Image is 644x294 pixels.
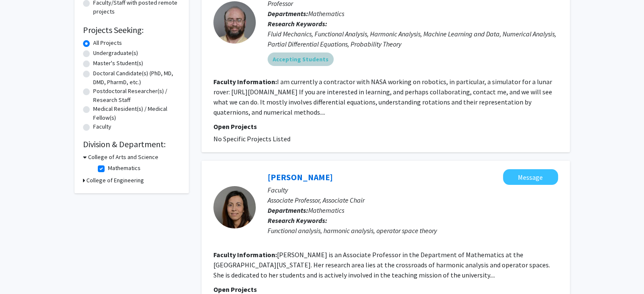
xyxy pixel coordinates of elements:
span: Mathematics [308,206,344,214]
button: Message Asma Harcharras [503,169,558,185]
b: Departments: [268,206,308,214]
h3: College of Arts and Science [88,153,158,162]
a: [PERSON_NAME] [268,172,333,182]
label: Master's Student(s) [93,59,143,68]
span: Mathematics [308,9,344,18]
b: Research Keywords: [268,19,327,28]
h2: Projects Seeking: [83,25,180,35]
label: All Projects [93,38,122,47]
h3: College of Engineering [86,176,144,185]
fg-read-more: I am currently a contractor with NASA working on robotics, in particular, a simulator for a lunar... [213,77,552,116]
p: Open Projects [213,121,558,132]
iframe: Chat [6,256,36,288]
label: Faculty [93,122,111,131]
fg-read-more: [PERSON_NAME] is an Associate Professor in the Department of Mathematics at the [GEOGRAPHIC_DATA]... [213,250,550,279]
h2: Division & Department: [83,139,180,149]
div: Fluid Mechanics, Functional Analysis, Harmonic Analysis, Machine Learning and Data, Numerical Ana... [268,29,558,49]
b: Departments: [268,9,308,18]
b: Faculty Information: [213,250,277,259]
span: No Specific Projects Listed [213,135,290,143]
label: Medical Resident(s) / Medical Fellow(s) [93,104,180,122]
b: Research Keywords: [268,216,327,225]
label: Undergraduate(s) [93,49,138,58]
label: Mathematics [108,164,141,173]
div: Functional analysis, harmonic analysis, operator space theory [268,225,558,236]
p: Associate Professor, Associate Chair [268,195,558,205]
label: Doctoral Candidate(s) (PhD, MD, DMD, PharmD, etc.) [93,69,180,87]
b: Faculty Information: [213,77,277,86]
p: Faculty [268,185,558,195]
mat-chip: Accepting Students [268,52,334,66]
label: Postdoctoral Researcher(s) / Research Staff [93,87,180,104]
